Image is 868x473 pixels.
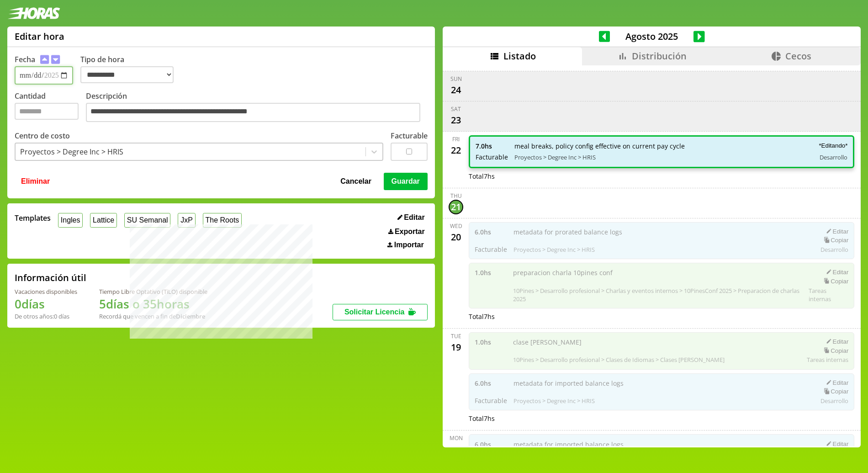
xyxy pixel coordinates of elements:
b: Diciembre [176,312,205,320]
div: 23 [449,113,463,128]
div: Fri [452,135,460,143]
span: Agosto 2025 [610,30,693,43]
div: Vacaciones disponibles [15,287,77,296]
div: Sun [450,75,462,83]
span: Cecos [785,50,811,62]
label: Facturable [391,131,428,141]
button: Editar [395,213,428,222]
button: Guardar [384,173,428,190]
div: Proyectos > Degree Inc > HRIS [20,147,123,157]
div: scrollable content [443,65,861,446]
span: Templates [15,213,51,223]
div: 22 [449,143,463,158]
div: 19 [449,340,463,355]
textarea: Descripción [86,103,420,122]
button: SU Semanal [124,213,170,227]
button: Eliminar [18,173,53,190]
span: Importar [394,241,424,249]
div: Total 7 hs [469,312,854,321]
div: Sat [451,105,461,113]
span: Listado [503,50,536,62]
div: De otros años: 0 días [15,312,77,320]
button: Ingles [58,213,83,227]
div: 24 [449,83,463,97]
input: Cantidad [15,103,79,120]
div: Total 7 hs [469,172,854,181]
button: Lattice [90,213,117,227]
div: Recordá que vencen a fin de [99,312,207,320]
span: Exportar [395,228,425,236]
select: Tipo de hora [80,66,174,83]
label: Tipo de hora [80,54,181,85]
div: 21 [449,200,463,214]
span: Solicitar Licencia [344,308,405,316]
div: Thu [450,192,462,200]
div: Tue [451,332,461,340]
label: Centro de costo [15,131,70,141]
div: 20 [449,230,463,244]
h1: 5 días o 35 horas [99,296,207,312]
img: logotipo [7,7,60,19]
div: 18 [449,442,463,457]
div: Total 7 hs [469,414,854,423]
h2: Información útil [15,271,86,284]
div: Wed [450,222,462,230]
button: JxP [178,213,195,227]
h1: 0 días [15,296,77,312]
div: Tiempo Libre Optativo (TiLO) disponible [99,287,207,296]
label: Fecha [15,54,35,64]
button: Solicitar Licencia [333,304,428,320]
label: Cantidad [15,91,86,124]
span: Editar [404,213,424,222]
div: Mon [450,434,463,442]
button: Exportar [386,227,428,236]
label: Descripción [86,91,428,124]
button: Cancelar [338,173,374,190]
h1: Editar hora [15,30,64,43]
button: The Roots [203,213,242,227]
span: Distribución [632,50,687,62]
